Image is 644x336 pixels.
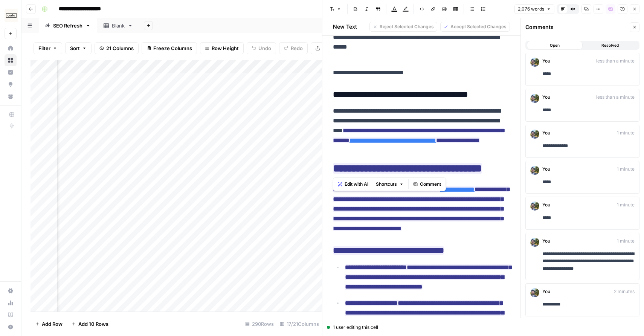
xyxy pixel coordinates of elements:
div: 17/21 Columns [277,318,322,330]
span: 1 minute [617,166,635,173]
span: 1 minute [617,238,635,244]
span: less than a minute [596,94,635,101]
button: Row Height [200,42,244,54]
span: Undo [258,44,271,52]
a: Blank [97,18,139,33]
span: Accept Selected Changes [450,23,507,30]
div: You [542,166,635,173]
div: 1 user editing this cell [327,324,639,331]
span: Filter [38,44,50,52]
button: 2,076 words [514,4,554,14]
span: Reject Selected Changes [380,23,434,30]
img: 5gmal12a4h6pmgtf80cvs7hedidr [530,130,539,139]
span: 2,076 words [518,6,544,12]
span: Shortcuts [376,181,397,188]
img: 5gmal12a4h6pmgtf80cvs7hedidr [530,238,539,247]
img: 5gmal12a4h6pmgtf80cvs7hedidr [530,202,539,211]
span: Sort [70,44,80,52]
button: Edit with AI [335,179,371,189]
div: You [542,58,635,64]
button: Resolved [583,41,638,50]
span: Redo [291,44,303,52]
button: Redo [279,42,308,54]
img: 5gmal12a4h6pmgtf80cvs7hedidr [530,94,539,103]
img: 5gmal12a4h6pmgtf80cvs7hedidr [530,288,539,297]
div: You [542,288,635,295]
div: You [542,94,635,101]
a: Home [5,42,17,54]
img: Carta Logo [5,9,18,22]
span: Resolved [601,42,619,48]
span: Freeze Columns [153,44,192,52]
span: Add 10 Rows [78,320,108,328]
a: Usage [5,297,17,309]
a: Settings [5,285,17,297]
span: Row Height [212,44,239,52]
button: Help + Support [5,321,17,333]
button: Freeze Columns [142,42,197,54]
span: 1 minute [617,202,635,208]
button: Workspace: Carta [5,6,17,25]
span: 1 minute [617,130,635,136]
button: Shortcuts [373,179,407,189]
button: Accept Selected Changes [440,22,510,32]
a: Learning Hub [5,309,17,321]
span: 2 minutes [614,288,635,295]
div: You [542,130,635,136]
a: Browse [5,54,17,66]
a: Opportunities [5,78,17,90]
img: 5gmal12a4h6pmgtf80cvs7hedidr [530,58,539,67]
div: You [542,202,635,208]
span: less than a minute [596,58,635,64]
button: Sort [65,42,92,54]
button: Comment [410,179,444,189]
div: SEO Refresh [53,22,82,29]
button: Add 10 Rows [67,318,113,330]
div: 290 Rows [242,318,277,330]
span: Open [550,42,560,48]
span: 21 Columns [106,44,134,52]
h2: New Text [333,23,357,31]
a: Insights [5,66,17,78]
button: Add Row [31,318,67,330]
button: Youless than a minute***** [525,89,639,122]
a: SEO Refresh [38,18,97,33]
span: Add Row [42,320,63,328]
button: Youless than a minute***** [525,53,639,86]
div: Comments [525,23,627,31]
button: Reject Selected Changes [369,22,437,32]
div: Blank [112,22,125,29]
img: 5gmal12a4h6pmgtf80cvs7hedidr [530,166,539,175]
div: You [542,238,635,244]
button: Undo [247,42,276,54]
button: Filter [34,42,62,54]
a: Your Data [5,90,17,102]
button: 21 Columns [95,42,139,54]
span: Edit with AI [345,181,368,188]
span: Comment [420,181,441,188]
